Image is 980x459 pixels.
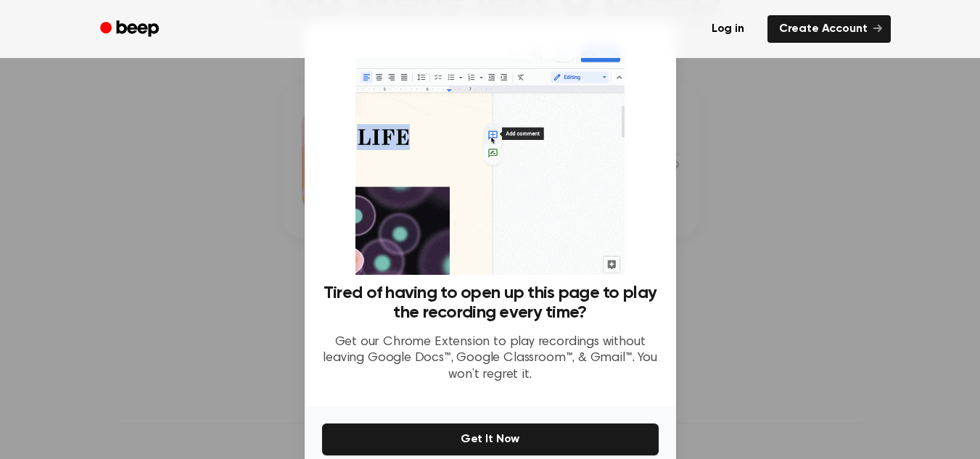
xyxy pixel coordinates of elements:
p: Get our Chrome Extension to play recordings without leaving Google Docs™, Google Classroom™, & Gm... [322,334,659,384]
h3: Tired of having to open up this page to play the recording every time? [322,284,659,323]
img: Beep extension in action [355,41,625,275]
button: Get It Now [322,423,659,455]
a: Log in [697,12,759,46]
a: Beep [90,15,172,44]
a: Create Account [767,15,891,43]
